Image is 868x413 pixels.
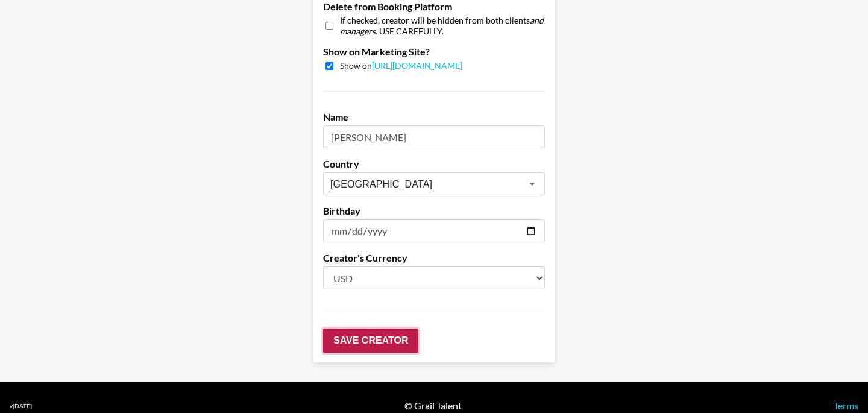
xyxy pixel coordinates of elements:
[340,15,545,36] span: If checked, creator will be hidden from both clients . USE CAREFULLY.
[524,175,541,192] button: Open
[10,402,32,410] div: v [DATE]
[323,111,545,123] label: Name
[834,400,858,411] a: Terms
[323,329,418,353] input: Save Creator
[372,60,462,71] a: [URL][DOMAIN_NAME]
[323,252,545,264] label: Creator's Currency
[323,158,545,170] label: Country
[404,400,462,412] div: © Grail Talent
[323,205,545,217] label: Birthday
[323,46,545,58] label: Show on Marketing Site?
[340,60,462,72] span: Show on
[340,15,544,36] em: and managers
[323,1,545,13] label: Delete from Booking Platform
